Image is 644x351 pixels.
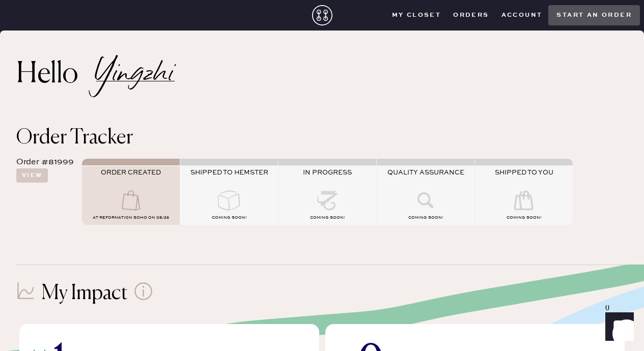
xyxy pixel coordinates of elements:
div: Order #81999 [16,156,74,168]
h1: My Impact [41,281,128,306]
span: ORDER CREATED [101,168,161,177]
span: COMING SOON! [310,215,345,220]
span: SHIPPED TO YOU [495,168,553,177]
button: Orders [447,8,495,23]
span: AT Reformation Soho on 08/26 [93,215,169,220]
span: SHIPPED TO HEMSTER [190,168,268,177]
button: My Closet [386,8,447,23]
span: IN PROGRESS [303,168,352,177]
span: COMING SOON! [507,215,541,220]
h2: Yingzhi [96,68,175,81]
button: View [16,168,48,183]
span: COMING SOON! [212,215,246,220]
span: QUALITY ASSURANCE [387,168,464,177]
h2: Hello [16,63,96,87]
button: Start an order [548,5,640,25]
span: Order Tracker [16,128,133,148]
button: Account [495,8,549,23]
iframe: Front Chat [596,305,639,349]
span: COMING SOON! [408,215,443,220]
